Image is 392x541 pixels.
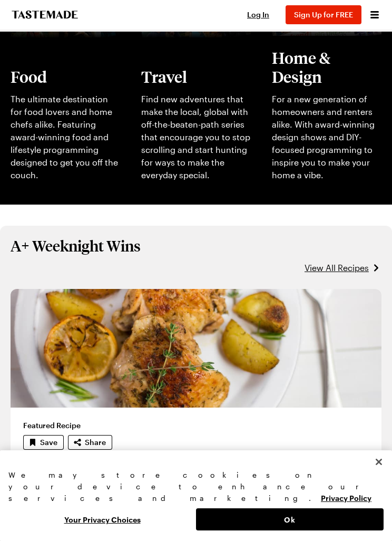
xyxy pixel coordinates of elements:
button: Sign Up for FREE [286,5,361,24]
span: View All Recipes [305,262,369,274]
a: View All Recipes [11,262,381,274]
span: Sign Up for FREE [294,10,353,19]
button: Your Privacy Choices [8,508,196,530]
button: Share [68,435,112,450]
h1: A+ Weeknight Wins [11,236,381,255]
button: Save recipe [23,435,64,450]
span: Save [40,437,57,448]
a: More information about your privacy, opens in a new tab [321,492,371,503]
span: Log In [247,10,269,19]
a: To Tastemade Home Page [11,11,79,19]
button: Log In [237,9,279,20]
span: Share [85,437,106,448]
button: Close [367,450,390,474]
div: Privacy [8,469,384,530]
button: Open menu [368,8,381,22]
div: We may store cookies on your device to enhance our services and marketing. [8,469,384,504]
button: Ok [196,508,384,530]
